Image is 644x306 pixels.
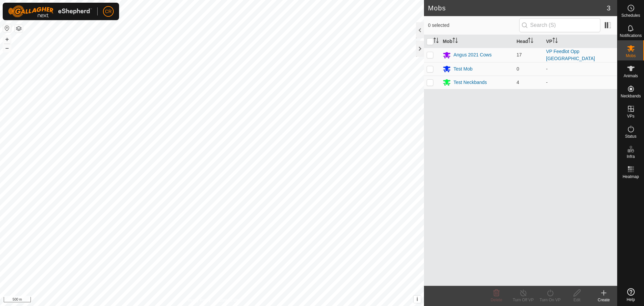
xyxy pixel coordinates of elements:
button: Map Layers [15,25,23,33]
button: i [414,296,421,303]
div: Angus 2021 Cows [453,51,492,58]
td: - [543,76,617,89]
div: Edit [563,297,590,303]
td: - [543,62,617,76]
div: Test Neckbands [453,79,487,86]
span: Schedules [621,13,640,17]
span: 3 [607,3,610,13]
p-sorticon: Activate to sort [452,39,458,44]
span: Infra [627,155,635,159]
th: VP [543,35,617,48]
span: Delete [491,298,502,302]
span: VPs [627,114,634,118]
span: Help [627,298,635,302]
p-sorticon: Activate to sort [433,39,439,44]
span: Neckbands [621,94,641,98]
span: Heatmap [623,175,639,179]
button: – [3,44,11,52]
span: CR [105,8,112,15]
span: i [417,296,418,302]
a: Privacy Policy [185,297,211,303]
th: Head [514,35,543,48]
span: Status [625,134,636,138]
a: Contact Us [219,297,238,303]
p-sorticon: Activate to sort [552,39,558,44]
span: Animals [624,74,638,78]
img: Gallagher Logo [8,5,92,17]
span: 0 selected [428,22,519,29]
a: Help [618,286,644,304]
div: Turn Off VP [510,297,537,303]
span: Notifications [620,34,642,38]
input: Search (S) [519,18,600,32]
span: 4 [517,80,519,85]
h2: Mobs [428,4,607,12]
span: 17 [517,52,522,57]
span: Mobs [626,54,636,58]
div: Create [590,297,617,303]
span: 0 [517,66,519,72]
th: Mob [440,35,514,48]
button: + [3,35,11,43]
div: Test Mob [453,65,473,73]
a: VP Feedlot Opp [GEOGRAPHIC_DATA] [546,49,595,61]
p-sorticon: Activate to sort [528,39,533,44]
div: Turn On VP [537,297,563,303]
button: Reset Map [3,24,11,32]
